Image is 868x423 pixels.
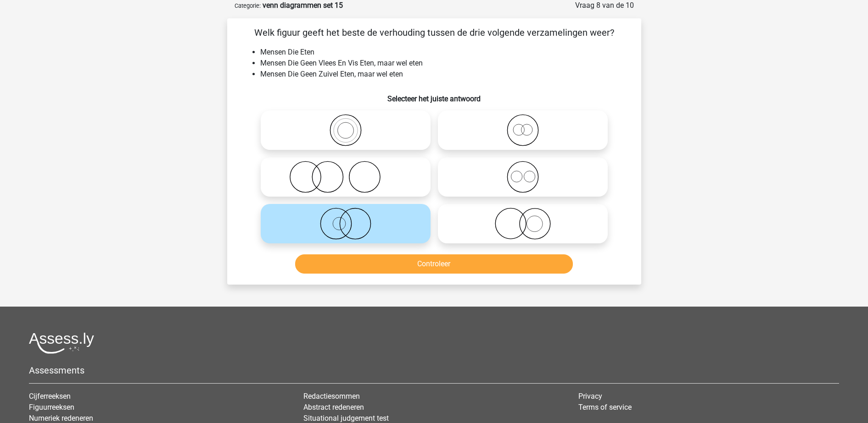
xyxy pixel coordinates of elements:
button: Controleer [295,254,573,274]
small: Categorie: [235,2,261,9]
a: Redactiesommen [303,392,360,401]
a: Privacy [578,392,602,401]
a: Abstract redeneren [303,403,364,412]
a: Situational judgement test [303,414,389,423]
a: Figuurreeksen [29,403,74,412]
li: Mensen Die Geen Zuivel Eten, maar wel eten [260,69,627,80]
h5: Assessments [29,365,839,376]
li: Mensen Die Eten [260,47,627,58]
li: Mensen Die Geen Vlees En Vis Eten, maar wel eten [260,58,627,69]
a: Cijferreeksen [29,392,71,401]
a: Terms of service [578,403,632,412]
p: Welk figuur geeft het beste de verhouding tussen de drie volgende verzamelingen weer? [242,26,627,39]
a: Numeriek redeneren [29,414,93,423]
h6: Selecteer het juiste antwoord [242,87,627,103]
strong: venn diagrammen set 15 [263,1,343,10]
img: Assessly logo [29,332,94,354]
